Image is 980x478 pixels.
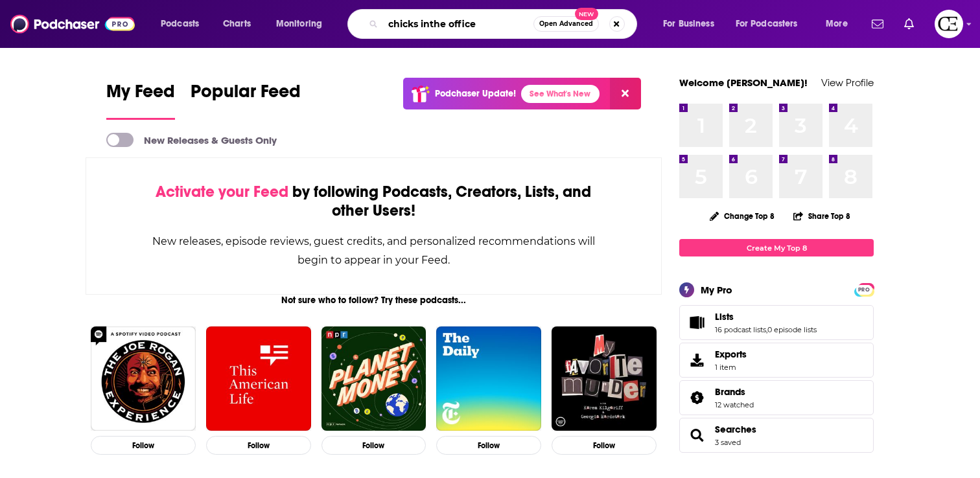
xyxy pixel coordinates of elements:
[684,313,710,332] a: Lists
[191,80,301,110] span: Popular Feed
[321,436,426,455] button: Follow
[552,436,657,455] button: Follow
[867,13,889,35] a: Show notifications dropdown
[935,10,963,38] button: Show profile menu
[715,438,741,447] a: 3 saved
[663,15,714,33] span: For Business
[856,284,872,294] a: PRO
[899,13,919,35] a: Show notifications dropdown
[152,14,216,34] button: open menu
[679,343,874,378] a: Exports
[267,14,339,34] button: open menu
[826,15,848,33] span: More
[684,351,710,369] span: Exports
[817,14,864,34] button: open menu
[715,386,745,398] span: Brands
[935,10,963,38] img: User Profile
[715,348,747,360] span: Exports
[435,88,516,99] p: Podchaser Update!
[821,76,874,89] a: View Profile
[727,14,817,34] button: open menu
[321,326,426,431] img: Planet Money
[679,305,874,340] span: Lists
[106,133,277,147] a: New Releases & Guests Only
[679,418,874,453] span: Searches
[679,239,874,256] a: Create My Top 8
[215,14,259,34] a: Charts
[151,232,596,269] div: New releases, episode reviews, guest credits, and personalized recommendations will begin to appe...
[575,8,598,20] span: New
[793,203,851,229] button: Share Top 8
[935,10,963,38] span: Logged in as cozyearthaudio
[360,9,649,39] div: Search podcasts, credits, & more...
[715,363,747,372] span: 1 item
[161,15,199,33] span: Podcasts
[702,208,782,224] button: Change Top 8
[533,16,599,32] button: Open AdvancedNew
[715,400,754,409] a: 12 watched
[10,12,135,36] img: Podchaser - Follow, Share and Rate Podcasts
[383,14,533,34] input: Search podcasts, credits, & more...
[701,284,732,296] div: My Pro
[767,325,817,334] a: 0 episode lists
[86,295,662,306] div: Not sure who to follow? Try these podcasts...
[654,14,730,34] button: open menu
[715,311,817,323] a: Lists
[521,85,600,103] a: See What's New
[715,386,754,398] a: Brands
[766,325,767,334] span: ,
[206,326,311,431] img: This American Life
[276,15,322,33] span: Monitoring
[436,326,541,431] img: The Daily
[436,436,541,455] button: Follow
[539,21,593,27] span: Open Advanced
[206,436,311,455] button: Follow
[106,80,175,120] a: My Feed
[684,389,710,407] a: Brands
[684,426,710,444] a: Searches
[679,76,808,89] a: Welcome [PERSON_NAME]!
[91,436,196,455] button: Follow
[736,15,798,33] span: For Podcasters
[679,380,874,415] span: Brands
[191,80,301,120] a: Popular Feed
[156,182,288,201] span: Activate your Feed
[715,424,756,435] a: Searches
[151,183,596,220] div: by following Podcasts, Creators, Lists, and other Users!
[715,311,734,323] span: Lists
[856,285,872,295] span: PRO
[715,325,766,334] a: 16 podcast lists
[91,326,196,431] img: The Joe Rogan Experience
[552,326,657,431] img: My Favorite Murder with Karen Kilgariff and Georgia Hardstark
[106,80,175,110] span: My Feed
[223,15,251,33] span: Charts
